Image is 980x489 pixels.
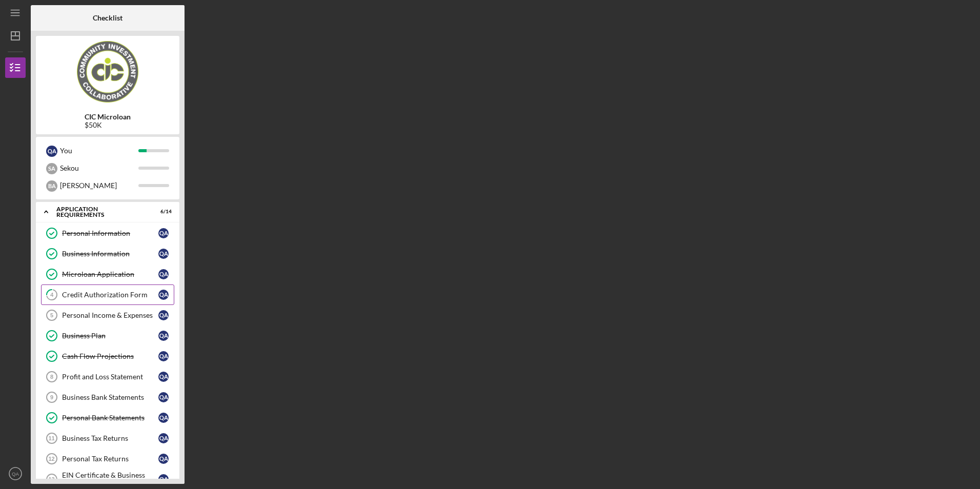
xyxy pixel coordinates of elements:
tspan: 5 [50,312,53,318]
div: Business Bank Statements [62,393,158,401]
b: Checklist [93,14,122,22]
div: Q A [158,351,169,361]
div: 6 / 14 [153,209,172,215]
div: Sekou [60,159,138,177]
a: Personal Bank StatementsQA [41,407,174,428]
div: Business Information [62,250,158,258]
div: $50K [85,121,131,129]
div: S A [46,163,57,174]
a: 5Personal Income & ExpensesQA [41,305,174,325]
div: Personal Bank Statements [62,414,158,422]
div: Cash Flow Projections [62,352,158,360]
tspan: 13 [48,476,54,482]
div: B A [46,180,57,192]
a: 12Personal Tax ReturnsQA [41,449,174,469]
a: Business InformationQA [41,243,174,264]
div: Q A [158,310,169,320]
div: Q A [158,392,169,402]
tspan: 9 [50,394,53,400]
div: Personal Information [62,229,158,237]
div: Q A [158,269,169,279]
div: Personal Income & Expenses [62,311,158,319]
a: Cash Flow ProjectionsQA [41,346,174,366]
a: Microloan ApplicationQA [41,264,174,284]
div: Q A [158,228,169,238]
div: [PERSON_NAME] [60,177,138,194]
a: Personal InformationQA [41,223,174,243]
tspan: 12 [48,456,54,462]
a: 11Business Tax ReturnsQA [41,428,174,449]
div: Q A [158,331,169,341]
a: 9Business Bank StatementsQA [41,387,174,407]
img: Product logo [36,41,179,103]
tspan: 11 [48,435,54,441]
div: Profit and Loss Statement [62,373,158,381]
div: Business Tax Returns [62,434,158,442]
a: 4Credit Authorization FormQA [41,284,174,305]
text: QA [12,471,19,477]
div: Q A [158,474,169,484]
div: You [60,142,138,159]
button: QA [5,463,26,484]
div: Personal Tax Returns [62,455,158,463]
div: Q A [158,454,169,464]
tspan: 4 [50,292,54,298]
b: CIC Microloan [85,113,131,121]
div: Q A [158,433,169,443]
a: 8Profit and Loss StatementQA [41,366,174,387]
div: Microloan Application [62,270,158,278]
div: Credit Authorization Form [62,291,158,299]
div: EIN Certificate & Business License [62,471,158,487]
div: Q A [158,372,169,382]
div: Q A [158,290,169,300]
a: Business PlanQA [41,325,174,346]
div: APPLICATION REQUIREMENTS [56,206,146,218]
div: Q A [46,146,57,157]
div: Business Plan [62,332,158,340]
div: Q A [158,249,169,259]
tspan: 8 [50,374,53,380]
div: Q A [158,413,169,423]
